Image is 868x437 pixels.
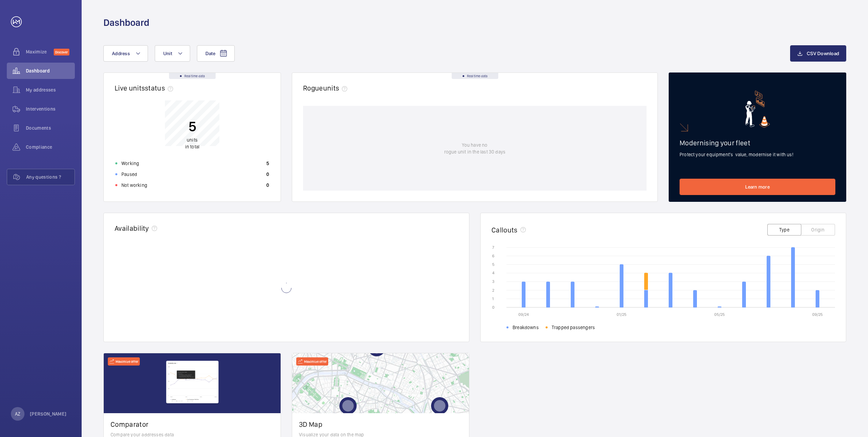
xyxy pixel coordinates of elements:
text: 1 [492,296,494,301]
text: 2 [492,288,494,293]
span: My addresses [26,86,75,93]
span: units [323,84,350,92]
a: Learn more [680,179,835,195]
p: 5 [266,160,269,167]
h2: Callouts [491,226,518,234]
p: 5 [185,118,199,135]
h2: Modernising your fleet [680,139,835,147]
div: Maximize offer [108,357,140,366]
span: Breakdowns [513,324,539,331]
h2: Rogue [303,84,350,92]
button: Date [197,45,235,62]
span: Maximize [26,48,54,55]
span: Any questions ? [26,174,74,180]
text: 09/24 [518,312,529,317]
text: 3 [492,279,495,284]
p: Working [121,160,139,167]
button: Type [767,224,801,236]
h2: Availability [115,224,149,232]
h2: 3D Map [299,420,462,428]
span: Interventions [26,106,75,112]
span: Compliance [26,144,75,150]
p: Paused [121,171,137,178]
h2: Live units [115,84,176,92]
p: AZ [15,410,20,417]
p: Protect your equipment's value, modernise it with us! [680,151,835,158]
text: 5 [492,262,495,267]
button: Address [103,45,148,62]
text: 4 [492,271,495,275]
span: CSV Download [807,51,839,56]
div: Real time data [169,73,216,79]
button: Origin [801,224,835,236]
span: status [145,84,176,92]
text: 09/25 [812,312,823,317]
text: 6 [492,254,495,258]
h1: Dashboard [103,16,149,29]
p: 0 [266,171,269,178]
text: 05/25 [714,312,725,317]
text: 0 [492,305,495,310]
span: Documents [26,125,75,131]
p: Not working [121,182,147,189]
text: 01/25 [617,312,627,317]
div: Maximize offer [296,357,328,366]
button: CSV Download [790,45,846,62]
p: in total [185,136,199,150]
span: Date [205,51,215,56]
span: Trapped passengers [552,324,595,331]
p: [PERSON_NAME] [30,410,67,417]
span: Address [112,51,130,56]
img: marketing-card.svg [745,91,770,128]
p: You have no rogue unit in the last 30 days [444,142,505,155]
h2: Comparator [111,420,274,428]
span: units [187,137,198,143]
button: Unit [155,45,190,62]
span: Discover [54,49,69,55]
span: Dashboard [26,67,75,74]
text: 7 [492,245,494,250]
span: Unit [163,51,172,56]
div: Real time data [452,73,498,79]
p: 0 [266,182,269,189]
